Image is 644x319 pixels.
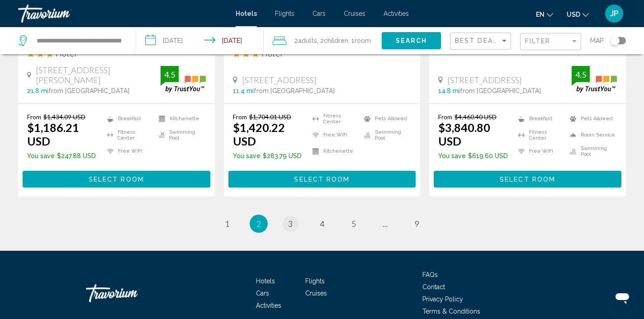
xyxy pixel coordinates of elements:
li: Pets Allowed [565,113,617,125]
span: 21.8 mi [27,87,48,94]
button: Search [382,32,441,49]
span: Select Room [294,176,350,183]
a: Activities [384,10,409,17]
a: Select Room [434,173,621,183]
li: Pets Allowed [360,113,411,125]
a: Cruises [305,290,327,297]
ins: $1,186.21 USD [27,121,79,148]
p: $247.88 USD [27,152,103,159]
a: Select Room [228,173,416,183]
span: 2 [256,219,261,229]
p: $283.79 USD [233,152,308,159]
mat-select: Sort by [455,38,508,45]
a: Cars [256,290,269,297]
span: Room [355,37,371,44]
span: from [GEOGRAPHIC_DATA] [254,87,335,94]
a: Terms & Conditions [422,308,480,315]
a: Flights [275,10,294,17]
span: From [438,113,452,121]
img: trustyou-badge.svg [572,66,617,93]
span: Select Room [500,176,555,183]
p: $619.60 USD [438,152,514,159]
span: You save [27,152,55,159]
span: Map [590,34,604,47]
span: USD [567,11,580,18]
button: Select Room [434,171,621,188]
img: trustyou-badge.svg [161,66,206,93]
a: Travorium [18,5,227,23]
span: [STREET_ADDRESS][PERSON_NAME] [36,65,161,85]
span: 2 [294,34,317,47]
button: User Menu [602,4,626,23]
span: JP [610,9,619,18]
a: Cars [313,10,326,17]
li: Swimming Pool [360,129,411,141]
span: Filter [525,38,551,45]
button: Check-in date: Aug 12, 2025 Check-out date: Aug 19, 2025 [136,27,263,54]
span: [STREET_ADDRESS] [242,75,317,85]
li: Swimming Pool [154,129,206,141]
button: Change language [536,8,553,21]
span: FAQs [422,271,438,278]
span: 1 [225,219,229,229]
span: 4 [320,219,324,229]
span: Best Deals [455,37,502,44]
span: 5 [351,219,356,229]
a: Activities [256,302,281,309]
span: from [GEOGRAPHIC_DATA] [460,87,541,94]
button: Toggle map [604,37,626,45]
span: [STREET_ADDRESS] [447,75,522,85]
del: $1,434.09 USD [43,113,85,121]
a: Hotels [256,277,275,285]
a: Cruises [344,10,365,17]
span: , 1 [348,34,371,47]
span: You save [438,152,466,159]
li: Free WiFi [308,129,360,141]
del: $4,460.40 USD [455,113,497,121]
div: 4.5 [572,69,590,80]
span: Privacy Policy [422,296,463,303]
span: Search [396,38,427,45]
div: 4.5 [161,69,179,80]
span: en [536,11,545,18]
li: Kitchenette [154,113,206,125]
ul: Pagination [18,215,626,233]
li: Breakfast [514,113,565,125]
button: Select Room [228,171,416,188]
span: , 2 [317,34,348,47]
li: Free WiFi [514,145,565,157]
span: 11.4 mi [233,87,254,94]
span: Hotels [236,10,257,17]
span: from [GEOGRAPHIC_DATA] [48,87,129,94]
span: From [27,113,41,121]
a: Contact [422,283,445,291]
span: ... [383,219,388,229]
li: Breakfast [103,113,154,125]
a: Select Room [23,173,210,183]
a: Flights [305,277,325,285]
li: Fitness Center [103,129,154,141]
ins: $3,840.80 USD [438,121,490,148]
del: $1,704.01 USD [249,113,291,121]
li: Kitchenette [308,145,360,157]
span: 3 [288,219,293,229]
button: Filter [520,33,581,51]
span: 9 [415,219,419,229]
span: Adults [298,37,317,44]
span: Select Room [89,176,144,183]
li: Fitness Center [308,113,360,125]
span: 14.8 mi [438,87,460,94]
li: Fitness Center [514,129,565,141]
span: You save [233,152,260,159]
button: Travelers: 2 adults, 2 children [264,27,382,54]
